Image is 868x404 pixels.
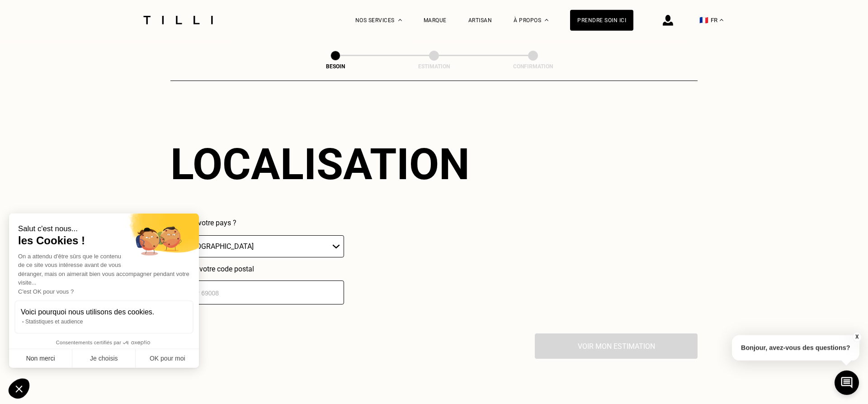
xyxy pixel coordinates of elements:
[424,17,447,24] a: Marque
[699,16,708,24] span: 🇫🇷
[170,139,470,190] div: Localisation
[170,265,344,273] p: Indiquez votre code postal
[389,63,479,70] div: Estimation
[170,219,344,227] p: Quel est votre pays ?
[570,10,633,31] a: Prendre soin ici
[663,15,673,26] img: icône connexion
[732,335,859,361] p: Bonjour, avez-vous des questions?
[488,63,578,70] div: Confirmation
[720,19,723,21] img: menu déroulant
[852,332,861,342] button: X
[170,280,344,304] input: 75001 or 69008
[140,16,216,24] img: Logo du service de couturière Tilli
[290,63,381,70] div: Besoin
[545,19,548,21] img: Menu déroulant à propos
[468,17,492,24] a: Artisan
[398,19,402,21] img: Menu déroulant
